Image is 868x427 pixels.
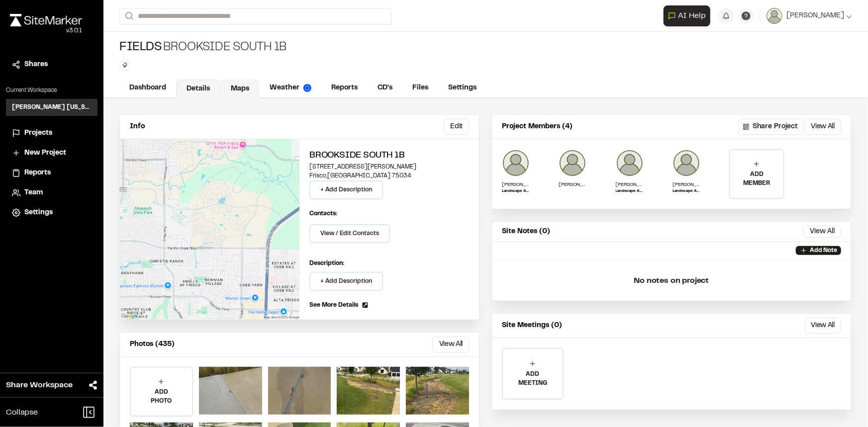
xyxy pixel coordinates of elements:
[444,119,469,135] button: Edit
[6,407,38,419] span: Collapse
[502,320,562,331] p: Site Meetings (0)
[309,272,383,291] button: + Add Description
[730,170,783,188] p: ADD MEMBER
[309,209,337,218] p: Contacts:
[220,80,260,98] a: Maps
[500,265,843,297] p: No notes on project
[368,79,402,97] a: CD's
[805,318,841,334] button: View All
[176,80,220,98] a: Details
[309,224,390,243] button: View / Edit Contacts
[805,119,841,135] button: View All
[130,121,145,132] p: Info
[24,207,53,218] span: Settings
[767,8,782,24] img: User
[12,187,92,198] a: Team
[438,79,486,97] a: Settings
[119,79,176,97] a: Dashboard
[673,149,700,177] img: Paitlyn Anderton
[739,119,803,135] button: Share Project
[260,79,321,97] a: Weather
[24,59,48,70] span: Shares
[309,180,383,199] button: + Add Description
[12,59,92,70] a: Shares
[767,8,852,24] button: [PERSON_NAME]
[502,149,530,177] img: Ben Greiner
[12,207,92,218] a: Settings
[309,163,469,171] p: [STREET_ADDRESS][PERSON_NAME]
[131,388,192,406] p: ADD PHOTO
[616,188,644,194] p: Landscape Architect
[502,226,550,237] p: Site Notes (0)
[803,226,841,238] button: View All
[321,79,368,97] a: Reports
[119,40,162,56] span: Fields
[503,370,563,388] p: ADD MEETING
[616,149,644,177] img: Jonathan Campbell
[402,79,438,97] a: Files
[24,148,66,159] span: New Project
[130,339,175,350] p: Photos (435)
[786,10,844,21] span: [PERSON_NAME]
[12,103,92,112] h3: [PERSON_NAME] [US_STATE]
[309,301,358,310] span: See More Details
[673,188,700,194] p: Landscape Analyst
[10,26,82,35] div: Oh geez...please don't...
[502,181,530,188] p: [PERSON_NAME]
[10,14,82,26] img: rebrand.png
[12,168,92,178] a: Reports
[12,128,92,139] a: Projects
[24,128,52,139] span: Projects
[119,60,130,71] button: Edit Tags
[309,171,469,180] p: Frisco , [GEOGRAPHIC_DATA] 75034
[678,10,706,22] span: AI Help
[502,188,530,194] p: Landscape Architect Analyst
[433,337,469,352] button: View All
[6,379,73,391] span: Share Workspace
[119,40,287,56] div: Brookside South 1B
[664,5,714,26] div: Open AI Assistant
[12,148,92,159] a: New Project
[664,5,710,26] button: Open AI Assistant
[6,86,97,95] p: Current Workspace
[616,181,644,188] p: [PERSON_NAME]
[559,149,586,177] img: Samantha Steinkirchner
[119,8,137,24] button: Search
[810,246,837,255] p: Add Note
[24,168,51,178] span: Reports
[309,259,469,268] p: Description:
[24,187,43,198] span: Team
[559,181,586,188] p: [PERSON_NAME]
[303,84,311,92] img: precipai.png
[502,121,573,132] p: Project Members (4)
[309,149,469,163] h2: Brookside South 1B
[673,181,700,188] p: [PERSON_NAME]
